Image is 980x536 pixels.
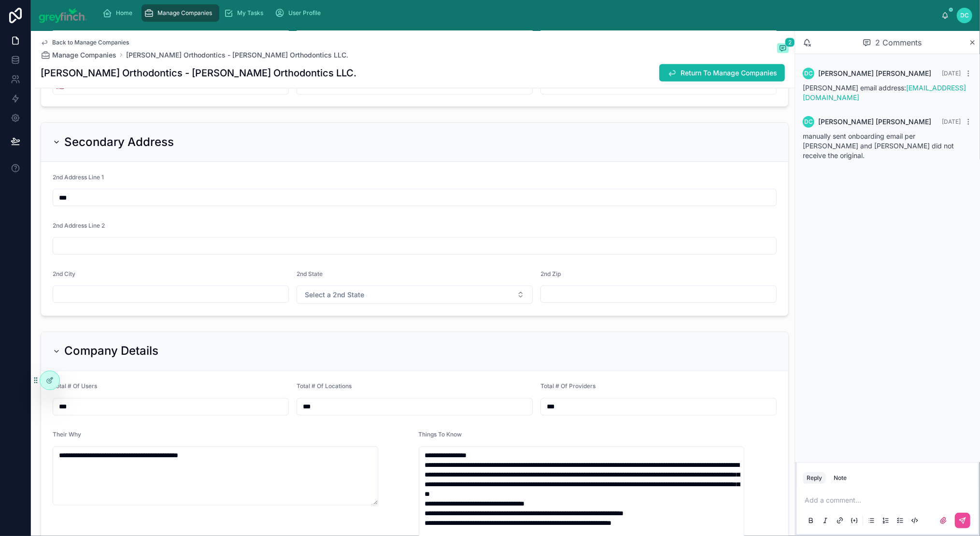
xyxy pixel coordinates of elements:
span: Things To Know [419,431,462,438]
button: 2 [777,43,789,55]
span: Manage Companies [158,9,213,17]
a: Back to Manage Companies [41,39,129,46]
button: Reply [803,472,826,484]
div: scrollable content [95,2,942,24]
span: [PERSON_NAME] email address: [803,84,966,101]
span: Total # Of Providers [540,383,596,390]
button: Select Button [297,286,533,304]
button: Return To Manage Companies [659,64,785,82]
a: User Profile [272,4,328,22]
a: Manage Companies [142,4,219,22]
span: DC [804,70,813,77]
a: [PERSON_NAME] Orthodontics - [PERSON_NAME] Orthodontics LLC. [126,50,348,60]
h2: Secondary Address [64,134,174,150]
span: 2 Comments [875,37,922,48]
span: 2 [785,38,795,47]
span: Back to Manage Companies [52,39,129,46]
h2: Company Details [64,344,158,359]
a: Manage Companies [41,50,116,60]
span: Their Why [53,431,81,438]
span: 2nd Address Line 1 [53,174,104,181]
span: [DATE] [942,70,961,77]
button: Note [830,472,851,484]
a: My Tasks [221,4,270,22]
span: DC [804,118,813,126]
span: manually sent onboarding email per [PERSON_NAME] and [PERSON_NAME] did not receive the original. [803,132,954,159]
span: Home [116,9,133,17]
span: 2nd City [53,270,75,277]
span: My Tasks [238,9,264,17]
span: 2nd State [297,270,323,277]
img: App logo [39,8,87,23]
a: Home [100,4,140,22]
span: DC [960,12,969,19]
span: Return To Manage Companies [681,68,777,78]
span: 2nd Address Line 2 [53,222,105,229]
span: Total # Of Users [53,383,97,390]
h1: [PERSON_NAME] Orthodontics - [PERSON_NAME] Orthodontics LLC. [41,66,356,80]
span: 2nd Zip [540,270,561,277]
span: [PERSON_NAME] [PERSON_NAME] [818,69,931,78]
div: Note [834,474,847,482]
span: User Profile [289,9,321,17]
span: Select a 2nd State [305,290,364,300]
span: [DATE] [942,118,961,125]
span: Total # Of Locations [297,383,352,390]
span: Manage Companies [52,50,116,60]
span: [PERSON_NAME] [PERSON_NAME] [818,117,931,127]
